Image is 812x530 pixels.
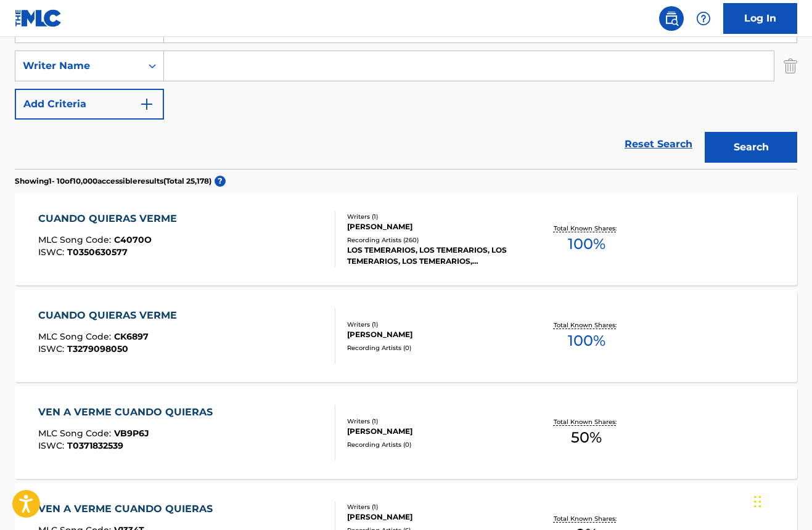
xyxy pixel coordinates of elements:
[347,235,521,245] div: Recording Artists ( 260 )
[38,247,67,258] span: ISWC :
[347,512,521,523] div: [PERSON_NAME]
[347,212,521,221] div: Writers ( 1 )
[38,211,183,226] div: CUANDO QUIERAS VERME
[568,330,605,352] span: 100 %
[568,233,605,255] span: 100 %
[38,428,114,439] span: MLC Song Code :
[659,6,684,31] a: Public Search
[38,440,67,451] span: ISWC :
[347,245,521,267] div: LOS TEMERARIOS, LOS TEMERARIOS, LOS TEMERARIOS, LOS TEMERARIOS, [PERSON_NAME], [PERSON_NAME], LOS...
[784,51,797,81] img: Delete Criterion
[38,308,183,323] div: CUANDO QUIERAS VERME
[554,417,620,426] p: Total Known Shares:
[347,221,521,232] div: [PERSON_NAME]
[15,193,797,285] a: CUANDO QUIERAS VERMEMLC Song Code:C4070OISWC:T0350630577Writers (1)[PERSON_NAME]Recording Artists...
[67,247,128,258] span: T0350630577
[23,59,134,73] div: Writer Name
[215,176,226,187] span: ?
[347,417,521,426] div: Writers ( 1 )
[67,440,123,451] span: T0371832539
[571,426,602,449] span: 50 %
[15,386,797,479] a: VEN A VERME CUANDO QUIERASMLC Song Code:VB9P6JISWC:T0371832539Writers (1)[PERSON_NAME]Recording A...
[347,320,521,329] div: Writers ( 1 )
[554,514,620,523] p: Total Known Shares:
[15,12,797,169] form: Search Form
[114,331,149,342] span: CK6897
[347,329,521,340] div: [PERSON_NAME]
[618,131,699,158] a: Reset Search
[38,343,67,354] span: ISWC :
[691,6,716,31] div: Help
[38,234,114,245] span: MLC Song Code :
[696,11,711,26] img: help
[705,132,797,163] button: Search
[723,3,797,34] a: Log In
[38,331,114,342] span: MLC Song Code :
[664,11,679,26] img: search
[114,428,149,439] span: VB9P6J
[15,9,62,27] img: MLC Logo
[750,471,812,530] iframe: Chat Widget
[554,320,620,330] p: Total Known Shares:
[554,224,620,233] p: Total Known Shares:
[15,290,797,382] a: CUANDO QUIERAS VERMEMLC Song Code:CK6897ISWC:T3279098050Writers (1)[PERSON_NAME]Recording Artists...
[114,234,152,245] span: C4070O
[347,502,521,512] div: Writers ( 1 )
[754,483,761,520] div: Drag
[347,440,521,449] div: Recording Artists ( 0 )
[347,426,521,437] div: [PERSON_NAME]
[15,89,164,120] button: Add Criteria
[15,176,211,187] p: Showing 1 - 10 of 10,000 accessible results (Total 25,178 )
[347,343,521,353] div: Recording Artists ( 0 )
[38,405,219,420] div: VEN A VERME CUANDO QUIERAS
[139,97,154,112] img: 9d2ae6d4665cec9f34b9.svg
[67,343,128,354] span: T3279098050
[38,502,219,516] div: VEN A VERME CUANDO QUIERAS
